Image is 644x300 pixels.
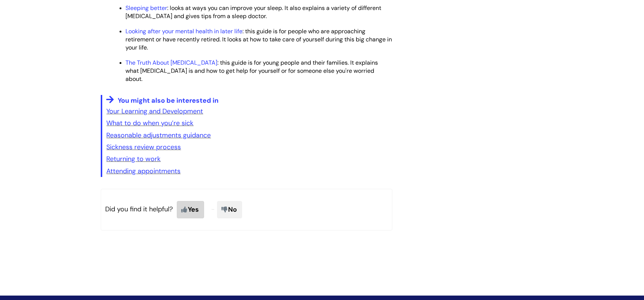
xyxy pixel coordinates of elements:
span: You might also be interested in [118,96,218,105]
span: : looks at ways you can improve your sleep. It also explains a variety of different [MEDICAL_DATA... [126,4,382,20]
span: : this guide is for young people and their families. It explains what [MEDICAL_DATA] is and how t... [126,59,378,83]
a: Looking after your mental health in later life [126,27,243,35]
a: The Truth About [MEDICAL_DATA] [126,59,218,67]
a: Your Learning and Development [107,107,203,116]
a: Sleeping better [126,4,168,12]
span: Yes [177,201,204,218]
a: Reasonable adjustments guidance [107,131,211,140]
span: : this guide is for people who are approaching retirement or have recently retired. It looks at h... [126,27,392,51]
p: Did you find it helpful? [101,189,392,230]
a: Returning to work [107,154,161,163]
a: Attending appointments [107,167,181,175]
span: No [217,201,242,218]
a: Sickness review process [107,143,181,151]
a: What to do when you’re sick [107,119,194,127]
